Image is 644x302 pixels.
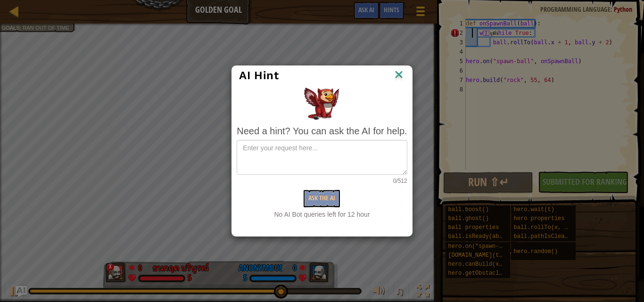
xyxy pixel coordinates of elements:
span: AI Hint [239,69,279,82]
div: 0/512 [237,177,407,185]
div: Need a hint? You can ask the AI for help. [237,124,407,138]
img: AI Hint Animal [304,88,339,120]
img: IconClose.svg [393,68,405,82]
div: No AI Bot queries left for 12 hour [237,210,407,219]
